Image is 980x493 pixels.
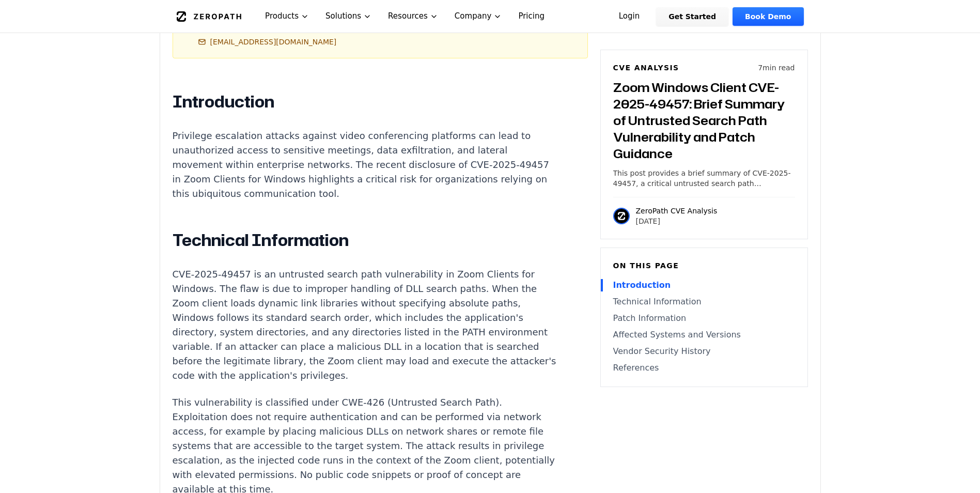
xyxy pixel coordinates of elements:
a: [EMAIL_ADDRESS][DOMAIN_NAME] [198,37,337,47]
a: Affected Systems and Versions [613,329,795,341]
a: Vendor Security History [613,345,795,358]
h6: On this page [613,260,795,271]
h2: Technical Information [173,230,557,251]
h6: CVE Analysis [613,63,679,73]
a: Get Started [656,7,728,26]
a: References [613,362,795,374]
p: Privilege escalation attacks against video conferencing platforms can lead to unauthorized access... [173,129,557,201]
h2: Introduction [173,91,557,112]
p: This post provides a brief summary of CVE-2025-49457, a critical untrusted search path vulnerabil... [613,168,795,189]
a: Technical Information [613,296,795,308]
a: Introduction [613,279,795,291]
p: [DATE] [636,216,718,226]
p: ZeroPath CVE Analysis [636,206,718,216]
h3: Zoom Windows Client CVE-2025-49457: Brief Summary of Untrusted Search Path Vulnerability and Patc... [613,79,795,162]
a: Login [606,7,652,26]
p: CVE-2025-49457 is an untrusted search path vulnerability in Zoom Clients for Windows. The flaw is... [173,267,557,383]
a: Book Demo [733,7,803,26]
a: Patch Information [613,312,795,325]
p: 7 min read [758,63,795,73]
img: ZeroPath CVE Analysis [613,208,630,224]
